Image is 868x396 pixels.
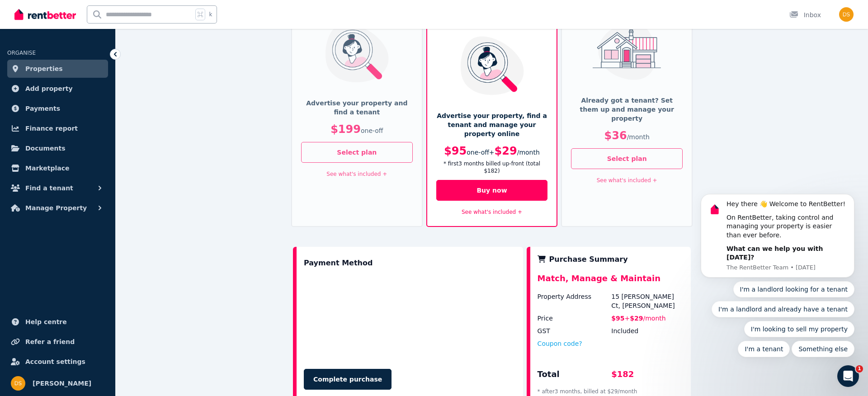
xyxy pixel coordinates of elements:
span: [PERSON_NAME] [33,378,91,389]
span: / month [643,315,666,322]
p: * after 3 month s, billed at $29 / month [538,388,684,395]
a: See what's included + [462,209,522,215]
span: ORGANISE [7,50,36,56]
span: Marketplace [25,163,69,174]
span: + [489,149,495,156]
div: Payment Method [304,254,373,272]
a: Help centre [7,313,108,331]
p: Advertise your property and find a tenant [301,99,413,117]
a: Payments [7,99,108,118]
img: Manage & Maintain [590,23,664,80]
span: Find a tenant [25,183,73,193]
div: Included [611,326,684,335]
a: Refer a friend [7,333,108,351]
a: See what's included + [597,177,657,184]
div: 15 [PERSON_NAME] Ct, [PERSON_NAME] [611,292,684,310]
span: Finance report [25,123,78,134]
a: Account settings [7,353,108,371]
div: $182 [611,368,684,384]
button: Select plan [571,148,683,169]
img: RentBetter [14,8,76,21]
span: Properties [25,63,63,74]
p: Already got a tenant? Set them up and manage your property [571,96,683,123]
div: Purchase Summary [538,254,684,265]
div: Total [538,368,610,384]
img: Dan Spasojevic [11,376,25,391]
span: / month [627,133,650,141]
span: Manage Property [25,203,87,213]
span: / month [517,149,540,156]
div: Property Address [538,292,610,310]
button: Find a tenant [7,179,108,197]
img: Match, Manage & Maintain [455,36,529,95]
a: Add property [7,80,108,98]
span: $29 [630,315,643,322]
button: Manage Property [7,199,108,217]
span: $29 [495,145,517,157]
span: one-off [467,149,489,156]
span: + [625,315,630,322]
span: $95 [611,315,624,322]
span: Refer a friend [25,336,75,347]
img: Dan Spasojevic [839,7,854,22]
span: Documents [25,143,66,154]
span: Help centre [25,316,67,327]
a: See what's included + [326,171,387,177]
p: Advertise your property, find a tenant and manage your property online [436,111,548,138]
p: * first 3 month s billed up-front (total $182 ) [436,160,548,174]
div: Price [538,314,610,323]
span: k [209,11,212,18]
button: Coupon code? [538,339,582,348]
a: Finance report [7,119,108,137]
img: Match (Find a Tenant) [320,23,394,83]
a: Documents [7,139,108,157]
span: $199 [330,123,361,136]
span: $95 [444,145,467,157]
span: Payments [25,103,60,114]
span: 1 [856,365,863,372]
button: Complete purchase [304,369,392,390]
div: GST [538,326,610,335]
button: Buy now [436,180,548,201]
span: one-off [361,127,383,134]
div: Inbox [789,10,821,19]
a: Properties [7,60,108,78]
span: Account settings [25,356,85,367]
span: Add property [25,83,73,94]
iframe: Intercom notifications message [687,113,868,372]
span: $36 [604,129,627,142]
iframe: Intercom live chat [837,365,859,387]
button: Select plan [301,142,413,163]
a: Marketplace [7,159,108,177]
iframe: Secure payment input frame [302,274,518,359]
div: Match, Manage & Maintain [538,272,684,292]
